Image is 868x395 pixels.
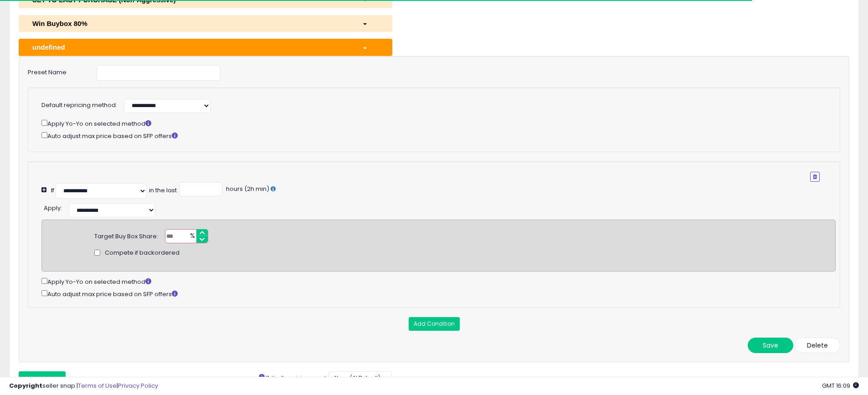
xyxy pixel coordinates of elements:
[118,381,158,390] a: Privacy Policy
[822,381,859,390] span: 2025-08-12 16:09 GMT
[795,338,840,353] button: Delete
[41,130,820,141] div: Auto adjust max price based on SFP offers
[41,101,117,110] label: Default repricing method:
[19,15,392,32] button: Win Buybox 80%
[19,39,392,56] button: undefined
[26,19,355,28] div: Win Buybox 80%
[94,229,158,241] div: Target Buy Box Share:
[813,174,817,180] i: Remove Condition
[44,201,62,213] div: :
[185,230,199,243] span: %
[44,204,61,212] span: Apply
[41,288,836,299] div: Auto adjust max price based on SFP offers
[78,381,117,390] a: Terms of Use
[41,118,820,128] div: Apply Yo-Yo on selected method
[19,371,66,387] button: New Preset
[9,381,42,390] strong: Copyright
[26,42,355,52] div: undefined
[9,382,158,390] div: seller snap | |
[409,317,460,331] button: Add Condition
[21,65,90,77] label: Preset Name
[334,374,380,382] span: None (AI Default)
[105,249,180,257] span: Compete if backordered
[266,374,327,381] small: Default repricing preset:
[329,371,392,385] button: None (AI Default)
[225,185,269,193] span: hours (2h min)
[748,338,793,353] button: Save
[149,186,177,195] div: in the last
[41,276,836,287] div: Apply Yo-Yo on selected method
